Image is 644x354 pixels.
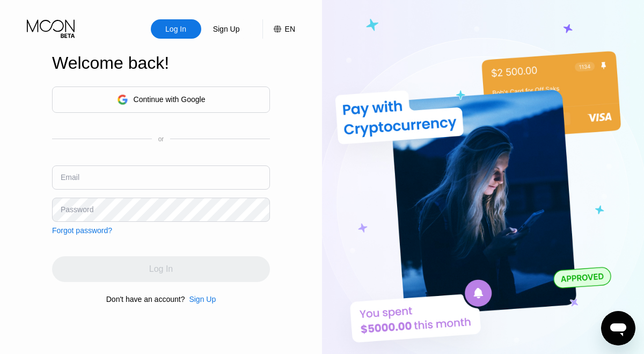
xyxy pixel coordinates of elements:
[164,24,187,34] div: Log In
[52,226,112,235] div: Forgot password?
[106,295,185,304] div: Don't have an account?
[52,53,270,73] div: Welcome back!
[262,19,295,39] div: EN
[189,295,216,304] div: Sign Up
[285,25,295,33] div: EN
[134,95,206,104] div: Continue with Google
[201,19,252,39] div: Sign Up
[158,135,164,143] div: or
[61,205,93,214] div: Password
[151,19,201,39] div: Log In
[61,173,79,182] div: Email
[601,311,635,345] iframe: Button to launch messaging window
[185,295,216,304] div: Sign Up
[52,86,270,113] div: Continue with Google
[212,24,241,34] div: Sign Up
